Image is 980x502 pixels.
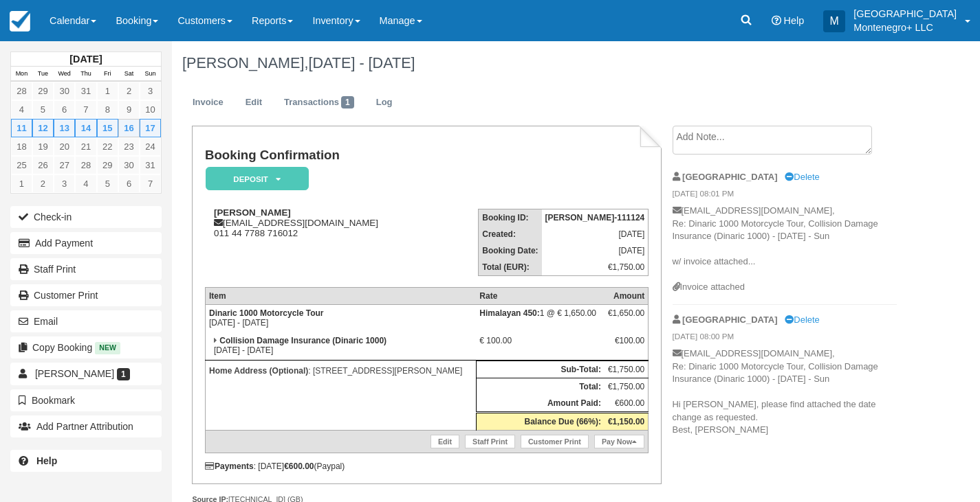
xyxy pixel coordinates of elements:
a: Deposit [205,166,304,192]
p: Montenegro+ LLC [853,21,957,34]
th: Tue [32,67,54,82]
a: Edit [431,435,459,448]
strong: Collision Damage Insurance (Dinaric 1000) [219,336,386,345]
a: 1 [11,174,32,193]
a: Delete [785,172,819,182]
a: 26 [32,156,54,174]
td: €1,750.00 [605,361,649,378]
span: 1 [341,96,354,109]
a: Help [10,450,162,472]
strong: Himalayan 450 [479,308,539,318]
strong: Dinaric 1000 Motorcycle Tour [209,308,324,318]
th: Amount Paid: [476,395,605,413]
a: 22 [97,137,118,156]
p: : [STREET_ADDRESS][PERSON_NAME] [209,364,472,378]
th: Item [205,288,476,305]
a: 11 [11,119,32,137]
em: [DATE] 08:01 PM [673,188,897,203]
a: 5 [97,174,118,193]
p: [EMAIL_ADDRESS][DOMAIN_NAME], Re: Dinaric 1000 Motorcycle Tour, Collision Damage Insurance (Dinar... [673,347,897,437]
a: 31 [140,156,161,174]
a: 9 [118,100,140,119]
strong: [PERSON_NAME] [214,207,291,218]
span: Help [784,15,805,26]
a: 6 [54,100,75,119]
th: Wed [54,67,75,82]
button: Bookmark [10,389,162,411]
th: Sub-Total: [476,361,605,378]
div: M [823,10,845,32]
i: Help [772,16,781,25]
a: 10 [140,100,161,119]
a: Edit [235,89,272,116]
p: [GEOGRAPHIC_DATA] [853,7,957,21]
a: Pay Now [594,435,644,448]
span: 1 [117,368,130,380]
a: 2 [118,82,140,100]
a: 4 [75,174,96,193]
a: 1 [97,82,118,100]
th: Total: [476,378,605,396]
a: 13 [54,119,75,137]
a: Customer Print [521,435,589,448]
a: Transactions1 [274,89,364,116]
td: [DATE] - [DATE] [205,332,476,361]
a: 19 [32,137,54,156]
em: Deposit [206,167,309,191]
strong: €1,150.00 [608,417,644,426]
a: Invoice [182,89,234,116]
th: Booking ID: [479,209,542,227]
th: Fri [97,67,118,82]
h1: [PERSON_NAME], [182,55,897,71]
strong: Payments [205,461,254,471]
a: 20 [54,137,75,156]
div: : [DATE] (Paypal) [205,461,649,471]
a: 29 [97,156,118,174]
a: 25 [11,156,32,174]
strong: [GEOGRAPHIC_DATA] [682,315,777,325]
a: 29 [32,82,54,100]
a: 14 [75,119,96,137]
th: Rate [476,288,605,305]
button: Check-in [10,206,162,228]
a: 7 [140,174,161,193]
a: 28 [11,82,32,100]
a: 28 [75,156,96,174]
td: [DATE] - [DATE] [205,305,476,333]
td: €600.00 [605,395,649,413]
a: 3 [54,174,75,193]
a: 3 [140,82,161,100]
a: Delete [785,315,819,325]
a: Customer Print [10,284,162,306]
a: 6 [118,174,140,193]
a: 8 [97,100,118,119]
a: 21 [75,137,96,156]
a: 18 [11,137,32,156]
a: Staff Print [10,258,162,280]
th: Mon [11,67,32,82]
div: [EMAIL_ADDRESS][DOMAIN_NAME] 011 44 7788 716012 [205,207,428,238]
b: Help [36,455,57,466]
strong: [GEOGRAPHIC_DATA] [682,172,777,182]
strong: [PERSON_NAME]-111124 [545,213,645,223]
a: 5 [32,100,54,119]
th: Sat [118,67,140,82]
td: € 100.00 [476,332,605,361]
th: Thu [75,67,96,82]
div: €100.00 [608,336,644,356]
a: Log [366,89,403,116]
a: 17 [140,119,161,137]
th: Balance Due (66%): [476,413,605,431]
span: [PERSON_NAME] [35,368,114,379]
p: [EMAIL_ADDRESS][DOMAIN_NAME], Re: Dinaric 1000 Motorcycle Tour, Collision Damage Insurance (Dinar... [673,205,897,281]
a: 2 [32,174,54,193]
div: Invoice attached [673,281,897,294]
h1: Booking Confirmation [205,148,428,163]
button: Copy Booking New [10,336,162,358]
th: Amount [605,288,649,305]
a: 4 [11,100,32,119]
strong: €600.00 [284,461,314,471]
th: Total (EUR): [479,259,542,276]
a: [PERSON_NAME] 1 [10,363,162,385]
img: checkfront-main-nav-mini-logo.png [10,11,30,32]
